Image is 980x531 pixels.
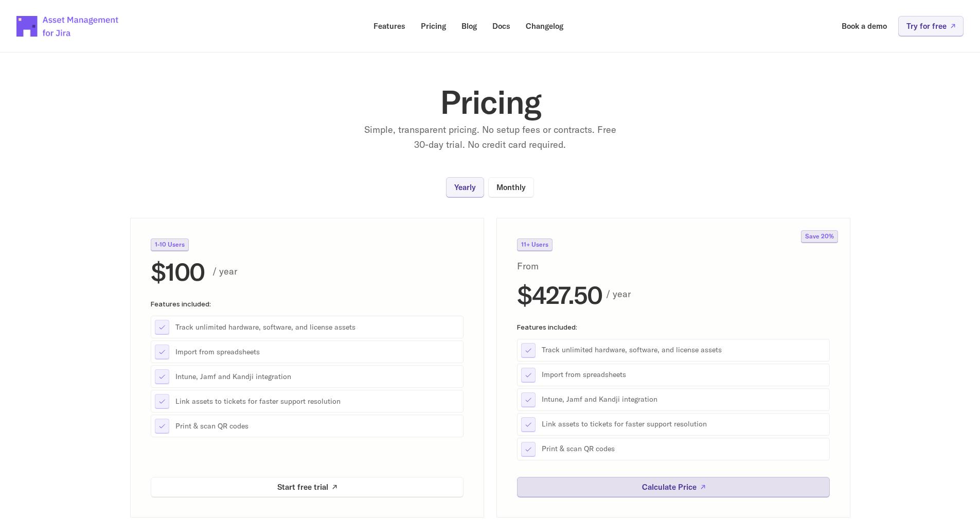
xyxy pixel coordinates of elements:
p: Simple, transparent pricing. No setup fees or contracts. Free 30-day trial. No credit card required. [362,123,619,152]
p: Print & scan QR codes [175,421,459,431]
h1: Pricing [284,85,696,118]
a: Pricing [414,16,453,36]
p: Try for free [906,22,947,30]
p: Import from spreadsheets [542,370,826,380]
p: Save 20% [805,233,834,239]
a: Features [366,16,413,36]
h2: $427.50 [517,282,602,306]
p: Blog [461,22,477,30]
a: Changelog [519,16,571,36]
p: Link assets to tickets for faster support resolution [175,396,459,406]
p: / year [212,264,464,279]
p: Features [373,22,405,30]
p: From [517,259,564,274]
p: Start free trial [277,483,328,491]
a: Book a demo [834,16,894,36]
p: Monthly [496,183,526,191]
p: Track unlimited hardware, software, and license assets [542,345,826,355]
p: 1-10 Users [155,242,185,248]
a: Calculate Price [517,477,830,497]
p: Calculate Price [642,483,696,491]
p: Import from spreadsheets [175,347,459,357]
a: Docs [485,16,518,36]
h2: $100 [151,259,204,284]
p: Track unlimited hardware, software, and license assets [175,322,459,332]
p: Print & scan QR codes [542,444,826,454]
p: 11+ Users [521,242,548,248]
p: Features included: [151,300,464,307]
a: Start free trial [151,477,464,497]
p: Changelog [526,22,563,30]
p: Intune, Jamf and Kandji integration [175,371,459,382]
p: Yearly [454,183,476,191]
p: Pricing [421,22,446,30]
p: Book a demo [842,22,887,30]
a: Blog [454,16,484,36]
p: Features included: [517,323,830,330]
p: Docs [492,22,510,30]
a: Try for free [898,16,964,36]
p: Link assets to tickets for faster support resolution [542,419,826,430]
p: Intune, Jamf and Kandji integration [542,395,826,405]
p: / year [606,287,830,302]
